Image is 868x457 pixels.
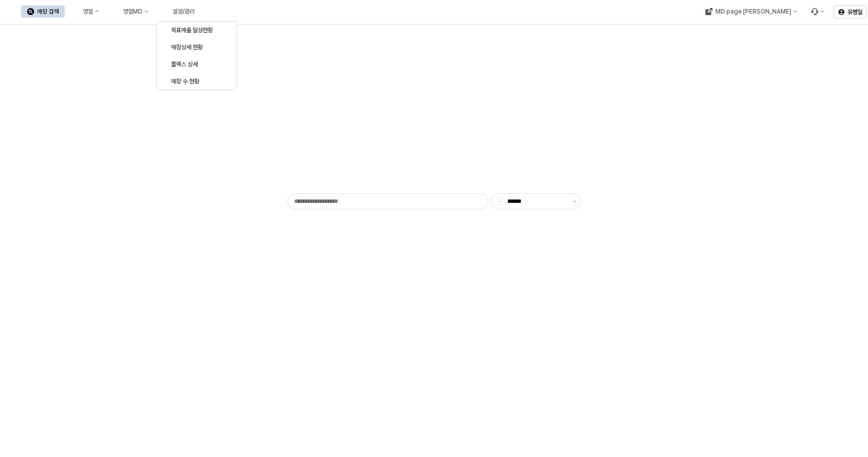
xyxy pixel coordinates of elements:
[67,6,105,18] button: 영업
[123,8,142,15] div: 영업MD
[157,22,236,90] div: Select an option
[847,8,862,16] p: 유병일
[699,6,803,18] div: MD page 이동
[568,194,581,209] button: 제안 사항 표시
[107,6,155,18] button: 영업MD
[171,26,224,34] div: 목표매출 달성현황
[37,8,59,15] div: 매장 검색
[498,198,505,205] span: -
[171,60,224,68] div: 플렉스 상세
[157,6,201,18] button: 설정/관리
[171,77,224,85] div: 매장 수 현황
[715,8,791,15] div: MD page [PERSON_NAME]
[83,8,93,15] div: 영업
[21,6,65,18] button: 매장 검색
[699,6,803,18] button: MD page [PERSON_NAME]
[173,8,195,15] div: 설정/관리
[171,43,224,51] div: 매장상세 현황
[805,6,830,18] div: Menu item 6
[834,6,867,19] button: 유병일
